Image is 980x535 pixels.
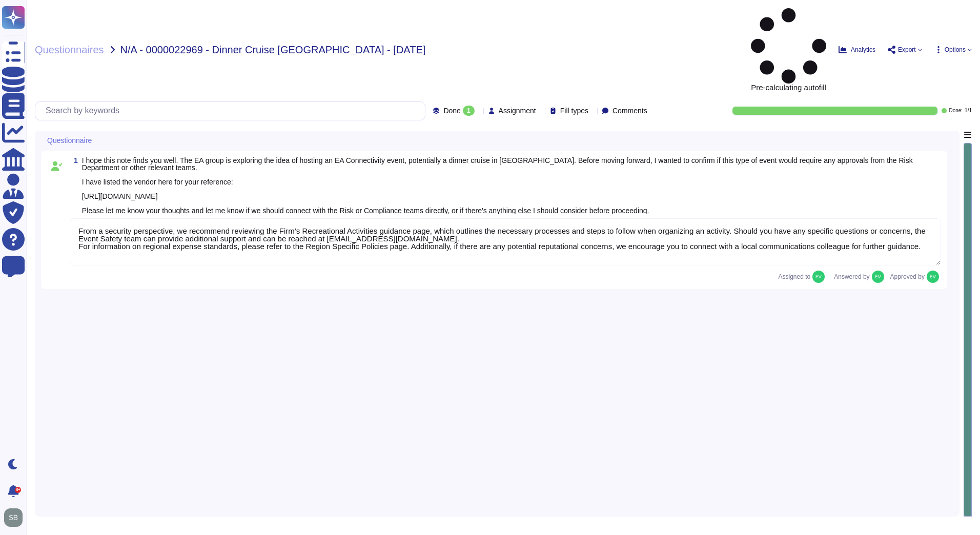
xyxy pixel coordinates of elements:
span: Assigned to [779,271,830,283]
span: Analytics [851,47,875,53]
span: Options [945,47,966,53]
img: user [927,271,939,283]
span: 1 [70,157,78,164]
span: Fill types [560,107,588,114]
img: user [812,271,825,283]
span: Comments [612,107,647,114]
span: Approved by [890,274,925,280]
span: I hope this note finds you well. The EA group is exploring the idea of hosting an EA Connectivity... [82,156,913,215]
div: 1 [463,106,475,116]
button: user [2,506,30,529]
img: user [4,508,23,527]
span: N/A - 0000022969 - Dinner Cruise [GEOGRAPHIC_DATA] - [DATE] [120,45,426,55]
button: Analytics [839,46,875,54]
span: Questionnaire [47,137,92,144]
span: Assignment [499,107,536,114]
input: Search by keywords [40,102,425,120]
span: Export [898,47,916,53]
div: 9+ [15,487,21,493]
span: Pre-calculating autofill [751,8,826,91]
span: Answered by [834,274,869,280]
img: user [872,271,884,283]
span: Done: [949,108,963,113]
span: Questionnaires [35,45,104,55]
textarea: From a security perspective, we recommend reviewing the Firm’s Recreational Activities guidance p... [70,218,941,265]
span: Done [443,107,460,114]
span: 1 / 1 [965,108,972,113]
